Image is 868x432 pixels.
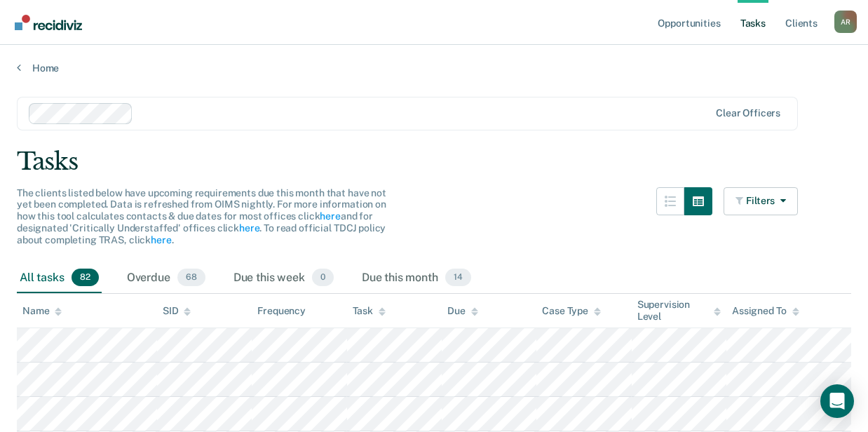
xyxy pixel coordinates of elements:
span: 68 [177,269,205,287]
a: here [320,210,340,222]
a: here [151,234,171,245]
div: A R [834,11,857,33]
div: Case Type [542,305,601,317]
div: Open Intercom Messenger [820,384,854,418]
div: Due this month14 [359,263,474,294]
span: 82 [72,269,99,287]
div: Frequency [257,305,306,317]
div: Tasks [17,147,851,176]
div: Supervision Level [637,299,721,323]
button: Profile dropdown button [834,11,857,33]
div: Clear officers [716,107,780,119]
span: 0 [312,269,334,287]
div: Assigned To [732,305,799,317]
a: Home [17,62,851,74]
div: Overdue68 [124,263,208,294]
div: Task [353,305,386,317]
div: SID [163,305,191,317]
button: Filters [724,187,798,215]
span: 14 [445,269,471,287]
span: The clients listed below have upcoming requirements due this month that have not yet been complet... [17,187,386,245]
img: Recidiviz [15,15,82,30]
div: Due this week0 [231,263,337,294]
div: Name [22,305,62,317]
a: here [239,222,259,234]
div: Due [447,305,478,317]
div: All tasks82 [17,263,102,294]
